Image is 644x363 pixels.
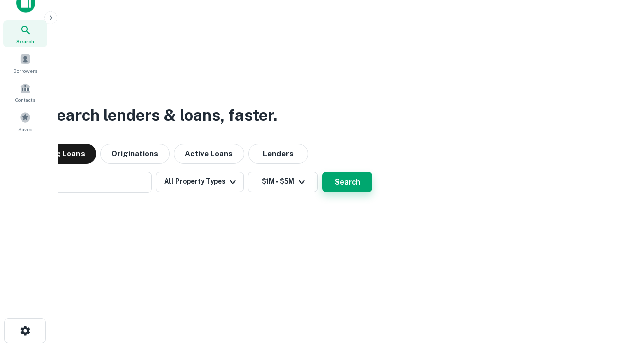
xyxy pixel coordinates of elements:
[3,79,47,106] a: Contacts
[156,172,244,192] button: All Property Types
[174,144,244,164] button: Active Loans
[46,103,277,128] h3: Search lenders & loans, faster.
[3,49,47,77] a: Borrowers
[248,172,318,192] button: $1M - $5M
[3,20,47,47] a: Search
[13,67,37,75] span: Borrowers
[16,37,34,45] span: Search
[100,144,170,164] button: Originations
[248,144,308,164] button: Lenders
[3,108,47,135] a: Saved
[322,172,372,192] button: Search
[18,125,33,133] span: Saved
[594,282,644,331] iframe: Chat Widget
[15,96,35,104] span: Contacts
